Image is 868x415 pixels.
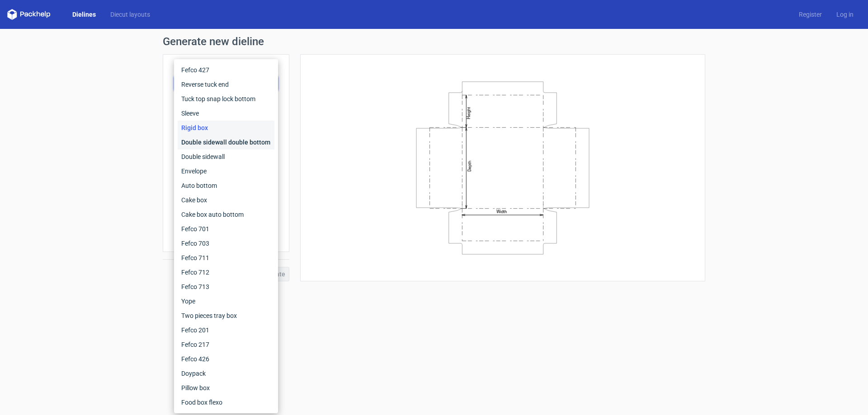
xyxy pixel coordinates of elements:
h1: Generate new dieline [163,36,705,47]
text: Width [496,209,507,214]
div: Auto bottom [178,178,274,193]
a: Register [792,10,829,19]
div: Fefco 217 [178,337,274,352]
div: Fefco 711 [178,251,274,265]
div: Fefco 427 [178,63,274,77]
div: Fefco 713 [178,280,274,294]
a: Dielines [65,10,103,19]
div: Rigid box [178,121,274,135]
div: Fefco 701 [178,222,274,236]
div: Fefco 201 [178,323,274,337]
div: Double sidewall double bottom [178,135,274,149]
div: Double sidewall [178,149,274,164]
a: Log in [829,10,861,19]
div: Reverse tuck end [178,77,274,92]
text: Height [466,107,471,119]
div: Fefco 426 [178,352,274,366]
text: Depth [467,160,472,171]
div: Cake box [178,193,274,207]
div: Tuck top snap lock bottom [178,92,274,106]
div: Envelope [178,164,274,178]
div: Fefco 712 [178,265,274,280]
div: Doypack [178,366,274,381]
div: Sleeve [178,106,274,121]
div: Cake box auto bottom [178,207,274,222]
div: Two pieces tray box [178,308,274,323]
div: Fefco 703 [178,236,274,251]
a: Diecut layouts [103,10,157,19]
div: Yope [178,294,274,308]
div: Food box flexo [178,395,274,410]
div: Pillow box [178,381,274,395]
